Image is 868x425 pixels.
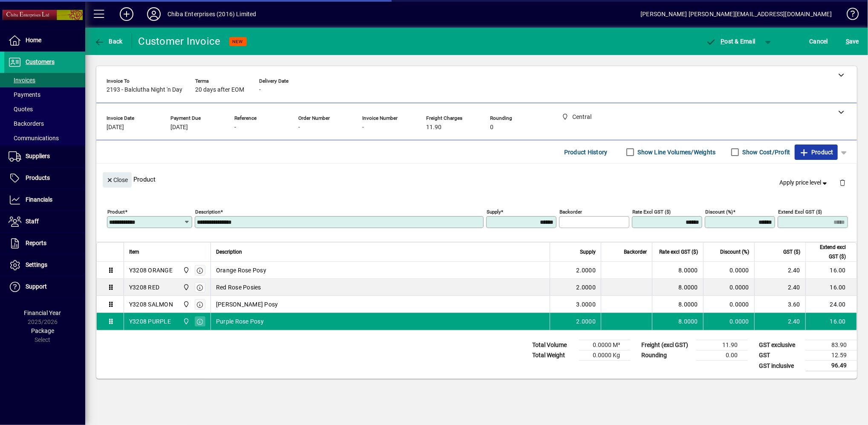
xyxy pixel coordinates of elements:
[721,38,725,45] span: P
[783,247,800,257] span: GST ($)
[632,209,671,215] mat-label: Rate excl GST ($)
[780,178,829,187] span: Apply price level
[9,77,35,84] span: Invoices
[720,247,749,257] span: Discount (%)
[26,240,46,246] span: Reports
[426,124,441,131] span: 11.90
[577,300,596,309] span: 3.0000
[564,145,608,159] span: Product History
[26,58,55,65] span: Customers
[832,179,853,186] app-page-header-button: Delete
[846,38,849,45] span: S
[4,211,85,232] a: Staff
[4,30,85,51] a: Home
[702,34,760,49] button: Post & Email
[706,38,756,45] span: ost & Email
[138,35,221,48] div: Customer Invoice
[487,209,501,215] mat-label: Supply
[129,283,159,292] div: Y3208 RED
[259,87,261,93] span: -
[636,148,716,156] label: Show Line Volumes/Weights
[703,296,754,313] td: 0.0000
[754,262,805,279] td: 2.40
[840,2,857,29] a: Knowledge Base
[806,361,857,371] td: 96.49
[94,38,123,45] span: Back
[233,39,243,44] span: NEW
[167,7,257,21] div: Chiba Enterprises (2016) Limited
[92,34,125,49] button: Back
[579,350,630,361] td: 0.0000 Kg
[24,309,61,316] span: Financial Year
[559,209,582,215] mat-label: Backorder
[129,317,171,326] div: Y3208 PURPLE
[657,266,698,275] div: 8.0000
[107,209,125,215] mat-label: Product
[4,87,85,102] a: Payments
[754,296,805,313] td: 3.60
[580,247,596,257] span: Supply
[659,247,698,257] span: Rate excl GST ($)
[4,276,85,298] a: Support
[778,209,822,215] mat-label: Extend excl GST ($)
[216,247,242,257] span: Description
[657,300,698,309] div: 8.0000
[362,124,364,131] span: -
[810,35,828,48] span: Cancel
[805,313,856,330] td: 16.00
[140,6,167,22] button: Profile
[705,209,733,215] mat-label: Discount (%)
[195,87,244,93] span: 20 days after EOM
[4,73,85,87] a: Invoices
[806,340,857,350] td: 83.90
[4,168,85,189] a: Products
[9,135,59,142] span: Communications
[181,283,190,292] span: Central
[703,313,754,330] td: 0.0000
[129,300,173,309] div: Y3208 SALMON
[805,279,856,296] td: 16.00
[216,300,278,309] span: [PERSON_NAME] Posy
[96,164,857,195] div: Product
[703,262,754,279] td: 0.0000
[85,34,132,49] app-page-header-button: Back
[103,172,132,188] button: Close
[195,209,220,215] mat-label: Description
[4,233,85,254] a: Reports
[101,176,134,183] app-page-header-button: Close
[577,283,596,292] span: 2.0000
[107,87,182,93] span: 2193 - Balclutha Night 'n Day
[4,116,85,131] a: Backorders
[4,146,85,167] a: Suppliers
[657,317,698,326] div: 8.0000
[234,124,236,131] span: -
[577,317,596,326] span: 2.0000
[528,350,579,361] td: Total Weight
[9,106,33,113] span: Quotes
[181,266,190,275] span: Central
[4,189,85,211] a: Financials
[216,266,266,275] span: Orange Rose Posy
[697,350,748,361] td: 0.00
[26,261,47,268] span: Settings
[755,361,806,371] td: GST inclusive
[181,317,190,326] span: Central
[181,300,190,309] span: Central
[26,153,50,159] span: Suppliers
[579,340,630,350] td: 0.0000 M³
[577,266,596,275] span: 2.0000
[657,283,698,292] div: 8.0000
[26,196,52,203] span: Financials
[637,340,697,350] td: Freight (excl GST)
[298,124,300,131] span: -
[4,254,85,276] a: Settings
[805,262,856,279] td: 16.00
[832,172,853,193] button: Delete
[755,350,806,361] td: GST
[776,175,833,191] button: Apply price level
[806,350,857,361] td: 12.59
[754,313,805,330] td: 2.40
[129,247,139,257] span: Item
[4,131,85,145] a: Communications
[26,283,47,290] span: Support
